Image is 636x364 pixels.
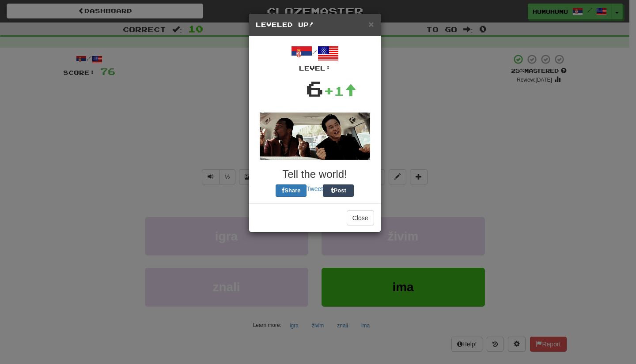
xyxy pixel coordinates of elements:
[368,19,374,29] span: ×
[306,73,324,104] div: 6
[256,20,374,29] h5: Leveled Up!
[256,64,374,73] div: Level:
[307,185,323,192] a: Tweet
[260,113,370,160] img: jackie-chan-chris-tucker-8e28c945e4edb08076433a56fe7d8633100bcb81acdffdd6d8700cc364528c3e.gif
[323,184,354,197] button: Post
[368,19,374,29] button: Close
[256,43,374,73] div: /
[324,82,356,100] div: +1
[347,210,374,225] button: Close
[256,169,374,180] h3: Tell the world!
[276,184,307,197] button: Share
